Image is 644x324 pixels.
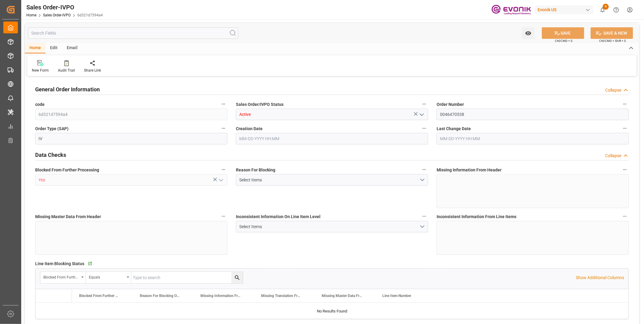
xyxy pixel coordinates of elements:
[420,124,428,132] button: Creation Date
[220,100,227,108] button: code
[236,214,320,220] span: Inconsistent Information On Line Item Level
[35,85,100,93] h2: General Order Information
[437,126,471,132] span: Last Change Date
[220,166,227,174] button: Blocked From Further Processing
[35,101,45,108] span: code
[599,39,626,43] span: Ctrl/CMD + Shift + S
[420,100,428,108] button: Sales Order/IVPO Status
[220,124,227,132] button: Order Type (SAP)
[79,294,120,298] span: Blocked From Further Processing
[140,294,180,298] span: Reason For Blocking On This Line Item
[35,167,99,173] span: Blocked From Further Processing
[491,5,531,15] img: Evonik-brand-mark-Deep-Purple-RGB.jpeg_1700498283.jpeg
[420,212,428,220] button: Inconsistent Information On Line Item Level
[603,4,609,10] span: 6
[420,166,428,174] button: Reason For Blocking
[236,167,275,173] span: Reason For Blocking
[86,272,131,283] button: open menu
[25,43,45,53] div: Home
[437,101,464,108] span: Order Number
[261,294,302,298] span: Missing Translation From Master Data
[40,272,86,283] button: open menu
[555,39,572,43] span: Ctrl/CMD + S
[35,214,101,220] span: Missing Master Data From Header
[62,43,82,53] div: Email
[437,133,629,144] input: MM-DD-YYYY HH:MM
[621,100,629,108] button: Order Number
[417,110,426,119] button: open menu
[35,126,69,132] span: Order Type (SAP)
[437,167,501,173] span: Missing Information From Header
[89,273,125,280] div: Equals
[605,153,621,159] div: Collapse
[322,294,362,298] span: Missing Master Data From SAP
[535,4,596,15] button: Evonik US
[535,5,593,14] div: Evonik US
[28,27,238,39] input: Search Fields
[35,261,84,267] span: Line Item Blocking Status
[200,294,241,298] span: Missing Information From Line Item
[84,68,101,73] div: Share Link
[437,214,516,220] span: Inconsistent Information From Line Items
[240,224,420,230] div: Select Items
[43,273,79,280] div: Blocked From Further Processing
[216,175,225,185] button: open menu
[58,68,75,73] div: Audit Trail
[576,275,624,281] p: Show Additional Columns
[35,151,66,159] h2: Data Checks
[522,27,535,39] button: open menu
[32,68,49,73] div: New Form
[45,43,62,53] div: Edit
[236,174,428,186] button: open menu
[596,3,609,17] button: show 6 new notifications
[609,3,623,17] button: Help Center
[591,27,633,39] button: SAVE & NEW
[236,126,263,132] span: Creation Date
[220,212,227,220] button: Missing Master Data From Header
[231,272,243,283] button: search button
[621,212,629,220] button: Inconsistent Information From Line Items
[26,3,103,12] div: Sales Order-IVPO
[26,13,36,17] a: Home
[236,221,428,232] button: open menu
[382,294,411,298] span: Line Item Number
[131,272,243,283] input: Type to search
[542,27,584,39] button: SAVE
[605,87,621,93] div: Collapse
[43,13,71,17] a: Sales Order-IVPO
[621,124,629,132] button: Last Change Date
[236,101,283,108] span: Sales Order/IVPO Status
[621,166,629,174] button: Missing Information From Header
[240,177,420,183] div: Select Items
[236,133,428,144] input: MM-DD-YYYY HH:MM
